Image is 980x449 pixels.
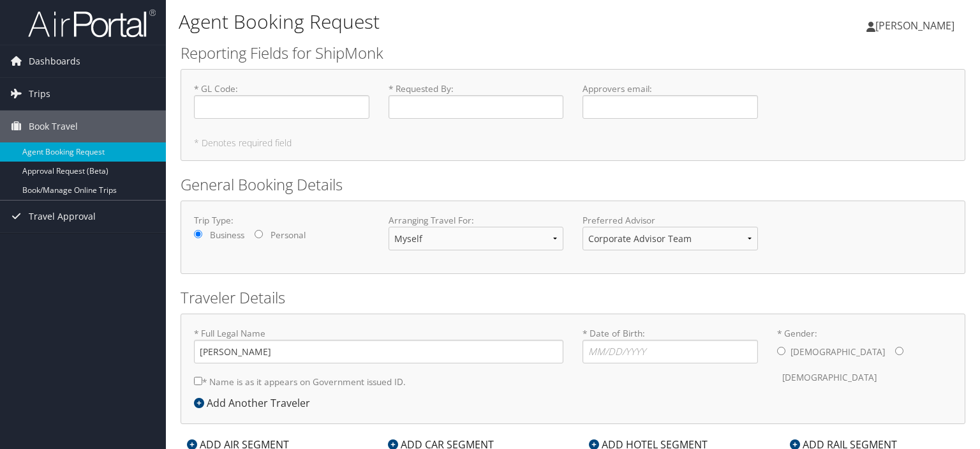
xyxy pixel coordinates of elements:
div: Add Another Traveler [194,395,316,411]
label: Approvers email : [583,82,758,119]
a: [PERSON_NAME] [866,6,967,45]
label: Preferred Advisor [583,214,758,227]
label: * Gender: [777,327,953,390]
input: * Date of Birth: [583,340,758,363]
label: * Requested By : [389,82,564,119]
span: Book Travel [29,110,78,142]
label: * Full Legal Name [194,327,563,363]
h5: * Denotes required field [194,139,952,148]
img: airportal-logo.png [28,8,156,38]
label: Trip Type: [194,214,369,227]
input: * Gender:[DEMOGRAPHIC_DATA][DEMOGRAPHIC_DATA] [777,347,785,355]
label: [DEMOGRAPHIC_DATA] [782,365,877,390]
h2: Traveler Details [181,287,965,308]
input: * Gender:[DEMOGRAPHIC_DATA][DEMOGRAPHIC_DATA] [895,347,903,355]
h2: General Booking Details [181,174,965,195]
h2: Reporting Fields for ShipMonk [181,42,965,64]
input: * Full Legal Name [194,340,563,363]
label: * Name is as it appears on Government issued ID. [194,370,406,393]
span: Trips [29,78,50,110]
label: Business [210,229,244,241]
input: * Requested By: [389,95,564,119]
h1: Agent Booking Request [179,8,704,35]
label: Arranging Travel For: [389,214,564,227]
span: Dashboards [29,45,80,77]
input: * GL Code: [194,95,369,119]
input: * Name is as it appears on Government issued ID. [194,377,202,385]
label: Personal [271,229,306,241]
span: [PERSON_NAME] [875,19,954,33]
label: * Date of Birth: [583,327,758,363]
input: Approvers email: [583,95,758,119]
label: [DEMOGRAPHIC_DATA] [791,340,885,364]
label: * GL Code : [194,82,369,119]
span: Travel Approval [29,201,96,232]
